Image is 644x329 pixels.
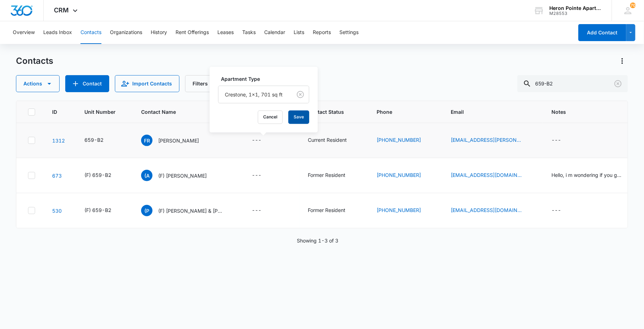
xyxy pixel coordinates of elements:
button: Lists [294,21,304,44]
div: Email - antd3131@gmail.com - Select to Edit Field [451,171,534,180]
div: Contact Status - Former Resident - Select to Edit Field [308,171,358,180]
div: Former Resident [308,206,345,214]
div: Contact Status - Former Resident - Select to Edit Field [308,206,358,215]
div: Apartment Type - - Select to Edit Field [252,171,274,180]
div: Hello, i m wondering if you guys have a 1 bedroom available. I m very interested in your apartmen... [551,171,622,179]
button: Contacts [80,21,101,44]
a: [EMAIL_ADDRESS][DOMAIN_NAME] [451,171,522,179]
div: --- [252,206,261,215]
span: Phone [377,108,423,116]
span: Email [451,108,524,116]
button: History [151,21,167,44]
span: (A [141,170,152,181]
span: Unit Number [84,108,124,116]
div: --- [252,171,261,180]
h1: Contacts [16,56,53,66]
a: [PHONE_NUMBER] [377,171,421,179]
div: Contact Name - (F) Anthony Diaz - Select to Edit Field [141,170,220,181]
div: Unit Number - 659-B2 - Select to Edit Field [84,136,116,145]
div: Notes - - Select to Edit Field [551,136,574,145]
button: Leases [217,21,234,44]
div: --- [551,136,561,145]
button: Reports [313,21,331,44]
input: Search Contacts [517,75,628,92]
div: Contact Name - Frances Rousseau - Select to Edit Field [141,135,212,146]
label: Apartment Type [221,76,312,83]
span: ID [52,108,57,116]
div: Current Resident [308,136,347,144]
div: Apartment Type - - Select to Edit Field [252,136,274,145]
div: Former Resident [308,171,345,179]
a: [PHONE_NUMBER] [377,136,421,144]
span: FR [141,135,152,146]
a: Navigate to contact details page for (F) Patrick & Allison Murphy [52,208,62,214]
span: (P [141,205,152,216]
div: --- [551,206,561,215]
div: account id [550,11,601,16]
button: Import Contacts [115,75,179,92]
span: Contact Name [141,108,224,116]
div: Unit Number - (F) 659-B2 - Select to Edit Field [84,171,124,180]
div: notifications count [630,2,636,8]
a: Navigate to contact details page for Frances Rousseau [52,138,65,144]
button: Save [288,111,309,124]
div: Contact Name - (F) Patrick & Allison Murphy - Select to Edit Field [141,205,235,216]
div: (F) 659-B2 [84,206,111,214]
div: Notes - - Select to Edit Field [551,206,574,215]
div: Contact Status - Current Resident - Select to Edit Field [308,136,360,145]
button: Filters [185,75,225,92]
div: Notes - Hello, i m wondering if you guys have a 1 bedroom available. I m very interested in your ... [551,171,635,180]
button: Actions [617,55,628,67]
span: 70 [630,2,636,8]
div: Apartment Type - - Select to Edit Field [252,206,274,215]
div: (F) 659-B2 [84,171,111,179]
div: Email - lordmurphy@hotmail.com - Select to Edit Field [451,206,534,215]
button: Leads Inbox [43,21,72,44]
div: Phone - (970) 702-1363 - Select to Edit Field [377,171,434,180]
button: Cancel [258,111,283,124]
button: Actions [16,75,60,92]
button: Calendar [264,21,285,44]
button: Organizations [110,21,142,44]
a: [EMAIL_ADDRESS][DOMAIN_NAME] [451,206,522,214]
button: Tasks [242,21,256,44]
div: 659-B2 [84,136,104,144]
span: Contact Status [308,108,349,116]
p: [PERSON_NAME] [158,137,199,144]
button: Settings [339,21,359,44]
p: (F) [PERSON_NAME] & [PERSON_NAME] [158,207,222,214]
div: account name [550,5,601,11]
a: [EMAIL_ADDRESS][PERSON_NAME][DOMAIN_NAME] [451,136,522,144]
div: Email - frose.rousseau@gmail.com - Select to Edit Field [451,136,534,145]
button: Rent Offerings [176,21,209,44]
a: [PHONE_NUMBER] [377,206,421,214]
span: Notes [551,108,635,116]
p: Showing 1-3 of 3 [297,237,339,244]
button: Overview [13,21,35,44]
button: Clear [295,89,306,100]
div: Phone - (734) 377-2993 - Select to Edit Field [377,136,434,145]
button: Add Contact [65,75,109,92]
button: Clear [612,78,624,89]
button: Add Contact [578,24,626,41]
p: (F) [PERSON_NAME] [158,172,207,179]
div: --- [252,136,261,145]
span: CRM [54,6,69,14]
div: Phone - (970) 391-2846 - Select to Edit Field [377,206,434,215]
div: Unit Number - (F) 659-B2 - Select to Edit Field [84,206,124,215]
a: Navigate to contact details page for (F) Anthony Diaz [52,173,62,179]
